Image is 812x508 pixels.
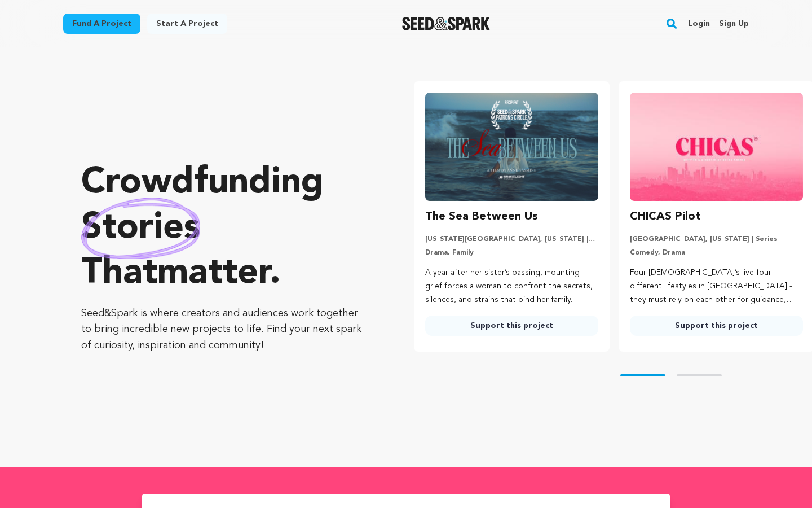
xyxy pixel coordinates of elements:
p: A year after her sister’s passing, mounting grief forces a woman to confront the secrets, silence... [425,266,598,306]
img: CHICAS Pilot image [630,93,803,201]
p: Drama, Family [425,248,598,257]
a: Login [688,15,710,33]
a: Support this project [425,316,598,336]
h3: The Sea Between Us [425,208,538,226]
a: Support this project [630,316,803,336]
img: hand sketched image [81,198,200,259]
a: Fund a project [63,14,140,34]
a: Seed&Spark Homepage [402,17,491,30]
p: [GEOGRAPHIC_DATA], [US_STATE] | Series [630,235,803,244]
a: Sign up [719,15,749,33]
img: The Sea Between Us image [425,93,598,201]
span: matter [157,256,270,292]
h3: CHICAS Pilot [630,208,701,226]
img: Seed&Spark Logo Dark Mode [402,17,491,30]
p: [US_STATE][GEOGRAPHIC_DATA], [US_STATE] | Film Short [425,235,598,244]
p: Comedy, Drama [630,248,803,257]
p: Four [DEMOGRAPHIC_DATA]’s live four different lifestyles in [GEOGRAPHIC_DATA] - they must rely on... [630,266,803,306]
p: Crowdfunding that . [81,161,369,296]
a: Start a project [147,14,227,34]
p: Seed&Spark is where creators and audiences work together to bring incredible new projects to life... [81,305,369,354]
